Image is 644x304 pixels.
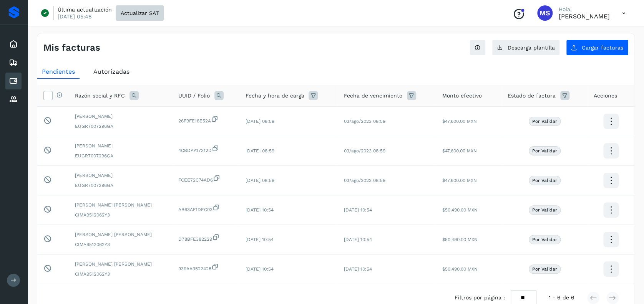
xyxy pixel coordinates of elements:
div: Inicio [5,36,22,53]
span: 03/ago/2023 08:59 [344,148,385,154]
span: $50,490.00 MXN [442,237,477,242]
span: 26F9FE18E52A [178,115,233,124]
span: Cargar facturas [582,45,623,50]
span: Fecha y hora de carga [245,92,304,100]
p: Por validar [532,178,557,183]
span: $47,600.00 MXN [442,148,476,154]
span: $50,490.00 MXN [442,207,477,213]
span: Monto efectivo [442,92,481,100]
p: Por validar [532,266,557,272]
span: Acciones [594,92,617,100]
span: Estado de factura [508,92,556,100]
span: [DATE] 08:59 [245,178,274,183]
span: CIMA9512062Y3 [75,271,166,278]
span: FCEE72C74AD6 [178,174,233,183]
span: [PERSON_NAME] [PERSON_NAME] [75,231,166,238]
p: Mariana Salazar [559,13,610,20]
span: [DATE] 10:54 [245,237,273,242]
span: Actualizar SAT [121,10,159,16]
span: Descarga plantilla [508,45,555,50]
span: $47,600.00 MXN [442,119,476,124]
span: [DATE] 10:54 [245,266,273,272]
span: Fecha de vencimiento [344,92,402,100]
p: Última actualización [58,6,112,13]
span: 03/ago/2023 08:59 [344,119,385,124]
span: CIMA9512062Y3 [75,241,166,248]
span: EUGR7007296GA [75,152,166,159]
button: Cargar facturas [566,40,628,56]
span: [PERSON_NAME] [PERSON_NAME] [75,261,166,268]
span: Pendientes [42,68,75,75]
span: [DATE] 10:54 [344,207,372,213]
p: Hola, [559,6,610,13]
span: [PERSON_NAME] [75,142,166,149]
span: [PERSON_NAME] [PERSON_NAME] [75,202,166,208]
span: D78BFE382229 [178,233,233,243]
p: Por validar [532,207,557,213]
span: Autorizadas [93,68,129,75]
button: Actualizar SAT [116,5,164,21]
div: Embarques [5,54,22,71]
span: [DATE] 08:59 [245,148,274,154]
h4: Mis facturas [43,42,100,53]
p: Por validar [532,119,557,124]
span: [DATE] 10:54 [245,207,273,213]
p: [DATE] 05:48 [58,13,92,20]
span: 4CBDAA17312D [178,145,233,154]
button: Descarga plantilla [492,40,560,56]
span: 03/ago/2023 08:59 [344,178,385,183]
span: Razón social y RFC [75,92,125,100]
span: CIMA9512062Y3 [75,211,166,218]
p: Por validar [532,148,557,154]
span: $47,600.00 MXN [442,178,476,183]
span: [PERSON_NAME] [75,172,166,179]
span: 1 - 6 de 6 [549,294,574,302]
span: [DATE] 10:54 [344,266,372,272]
span: [DATE] 10:54 [344,237,372,242]
span: [DATE] 08:59 [245,119,274,124]
div: Proveedores [5,91,22,108]
span: EUGR7007296GA [75,182,166,189]
span: UUID / Folio [178,92,210,100]
span: Filtros por página : [454,294,505,302]
span: [PERSON_NAME] [75,113,166,120]
span: AB63AF1DEC03 [178,204,233,213]
span: 939AA3522428 [178,263,233,272]
div: Cuentas por pagar [5,73,22,89]
p: Por validar [532,237,557,242]
span: EUGR7007296GA [75,123,166,130]
span: $50,490.00 MXN [442,266,477,272]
